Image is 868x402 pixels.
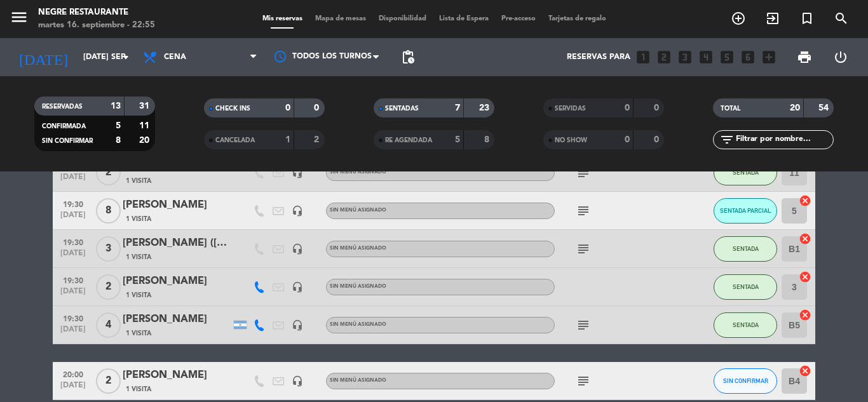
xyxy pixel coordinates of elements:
strong: 13 [111,102,121,111]
span: CONFIRMADA [42,123,86,130]
span: Sin menú asignado [330,378,386,383]
span: CANCELADA [215,137,255,144]
i: looks_two [656,49,672,65]
span: SENTADA [733,169,759,176]
span: 2 [96,368,121,394]
i: subject [576,318,591,333]
span: SENTADA [733,283,759,290]
div: [PERSON_NAME] [123,367,231,384]
button: SENTADA [714,160,777,185]
strong: 0 [625,104,630,112]
i: search [834,11,849,26]
span: 2 [96,274,121,300]
i: add_circle_outline [731,11,746,26]
strong: 0 [654,135,661,144]
i: filter_list [719,132,735,147]
strong: 7 [455,104,460,112]
span: 1 Visita [126,214,151,224]
span: Mis reservas [256,15,309,22]
span: CHECK INS [215,105,250,112]
div: [PERSON_NAME] [123,311,231,328]
i: headset_mic [292,319,303,331]
i: subject [576,241,591,257]
i: cancel [799,232,811,245]
i: headset_mic [292,281,303,293]
i: add_box [761,49,777,65]
span: 19:30 [57,196,89,211]
i: menu [10,8,29,27]
span: 3 [96,236,121,262]
i: power_settings_new [833,50,848,65]
span: NO SHOW [555,137,587,144]
i: headset_mic [292,205,303,217]
i: looks_6 [740,49,756,65]
strong: 1 [285,135,290,144]
strong: 20 [790,104,800,112]
strong: 54 [818,104,831,112]
span: SERVIDAS [555,105,586,112]
button: SENTADA [714,236,777,262]
span: Tarjetas de regalo [542,15,613,22]
span: Reservas para [567,53,630,62]
i: headset_mic [292,243,303,255]
div: martes 16. septiembre - 22:55 [38,19,155,32]
button: SENTADA PARCIAL [714,198,777,224]
strong: 11 [139,121,152,130]
span: 1 Visita [126,176,151,186]
strong: 2 [314,135,322,144]
span: BUSCAR [824,8,858,29]
i: looks_one [635,49,651,65]
strong: 0 [625,135,630,144]
input: Filtrar por nombre... [735,133,833,147]
strong: 23 [479,104,492,112]
button: SENTADA [714,312,777,338]
span: TOTAL [721,105,740,112]
span: [DATE] [57,287,89,302]
button: menu [10,8,29,31]
span: print [797,50,812,65]
strong: 20 [139,136,152,145]
span: Sin menú asignado [330,170,386,175]
div: [PERSON_NAME] ([PERSON_NAME]) [123,235,231,251]
i: cancel [799,309,811,321]
span: pending_actions [400,50,416,65]
i: turned_in_not [799,11,815,26]
span: 4 [96,312,121,338]
span: SENTADA [733,245,759,252]
span: [DATE] [57,325,89,340]
span: Mapa de mesas [309,15,372,22]
span: RESERVADAS [42,104,83,110]
span: SIN CONFIRMAR [723,377,768,384]
span: Sin menú asignado [330,208,386,213]
span: SIN CONFIRMAR [42,138,93,144]
i: subject [576,373,591,389]
i: [DATE] [10,43,77,71]
span: 19:30 [57,272,89,287]
span: Lista de Espera [433,15,495,22]
i: looks_4 [698,49,714,65]
div: Negre Restaurante [38,6,155,19]
i: cancel [799,365,811,377]
span: [DATE] [57,173,89,187]
span: Sin menú asignado [330,322,386,327]
span: Cena [164,53,186,62]
span: 19:30 [57,311,89,325]
strong: 8 [116,136,121,145]
span: RESERVAR MESA [721,8,756,29]
div: LOG OUT [822,38,858,76]
i: cancel [799,194,811,207]
span: Disponibilidad [372,15,433,22]
button: SENTADA [714,274,777,300]
span: 1 Visita [126,328,151,338]
strong: 31 [139,102,152,111]
span: 20:00 [57,366,89,381]
i: cancel [799,271,811,283]
span: Pre-acceso [495,15,542,22]
i: headset_mic [292,167,303,178]
span: Sin menú asignado [330,246,386,251]
span: [DATE] [57,211,89,225]
span: 1 Visita [126,290,151,300]
span: Reserva especial [790,8,824,29]
span: 19:30 [57,234,89,249]
span: SENTADA [733,321,759,328]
